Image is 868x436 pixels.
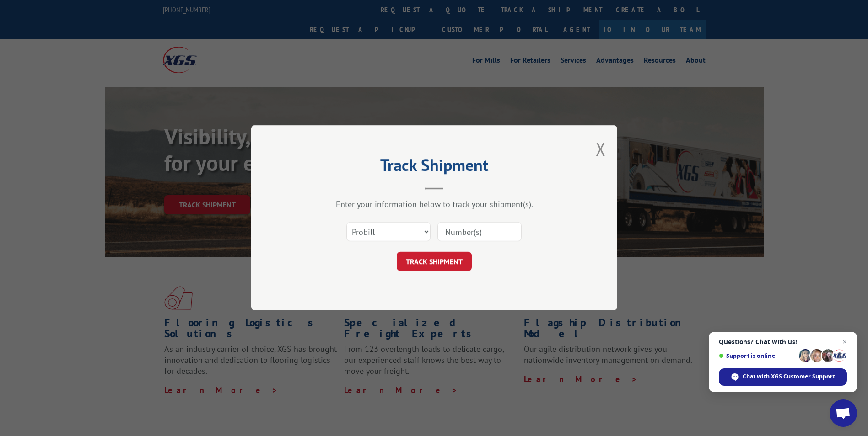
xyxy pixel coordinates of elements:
div: Enter your information below to track your shipment(s). [297,199,571,210]
span: Chat with XGS Customer Support [719,368,847,386]
span: Questions? Chat with us! [719,338,847,346]
span: Support is online [719,352,796,359]
a: Open chat [830,399,857,427]
input: Number(s) [437,223,522,242]
span: Chat with XGS Customer Support [743,372,835,381]
button: TRACK SHIPMENT [397,252,472,271]
h2: Track Shipment [297,159,571,176]
button: Close modal [596,137,606,161]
